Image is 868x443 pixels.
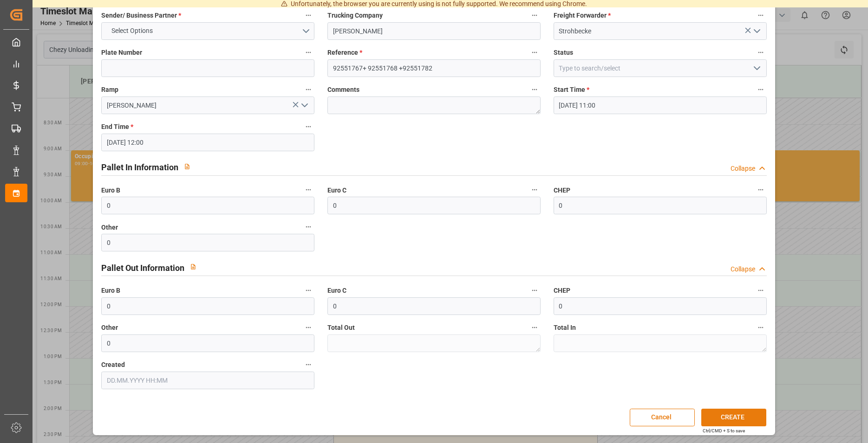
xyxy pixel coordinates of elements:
[554,186,570,195] span: CHEP
[101,360,125,370] span: Created
[302,184,314,196] button: Euro B
[302,221,314,233] button: Other
[101,122,133,132] span: End Time
[302,121,314,133] button: End Time *
[755,184,767,196] button: CHEP
[327,11,383,20] span: Trucking Company
[327,48,362,58] span: Reference
[529,184,541,196] button: Euro C
[101,22,314,40] button: open menu
[101,372,314,389] input: DD.MM.YYYY HH:MM
[749,24,763,39] button: open menu
[327,323,355,333] span: Total Out
[107,26,157,36] span: Select Options
[755,83,767,96] button: Start Time *
[703,427,745,434] div: Ctrl/CMD + S to save
[101,262,184,274] h2: Pallet Out Information
[554,323,576,333] span: Total In
[302,284,314,296] button: Euro B
[327,186,346,195] span: Euro C
[101,323,118,333] span: Other
[554,48,573,58] span: Status
[302,9,314,21] button: Sender/ Business Partner *
[101,223,118,232] span: Other
[327,286,346,295] span: Euro C
[178,158,196,175] button: View description
[101,286,120,295] span: Euro B
[731,264,755,274] div: Collapse
[554,96,767,114] input: DD.MM.YYYY HH:MM
[554,286,570,295] span: CHEP
[529,321,541,334] button: Total Out
[554,11,611,20] span: Freight Forwarder
[554,85,589,95] span: Start Time
[701,409,766,426] button: CREATE
[529,83,541,96] button: Comments
[302,46,314,58] button: Plate Number
[101,48,142,58] span: Plate Number
[749,61,763,76] button: open menu
[302,359,314,371] button: Created
[184,258,202,276] button: View description
[327,85,359,95] span: Comments
[302,321,314,334] button: Other
[101,85,118,95] span: Ramp
[731,164,755,173] div: Collapse
[101,134,314,151] input: DD.MM.YYYY HH:MM
[755,46,767,58] button: Status
[554,59,767,77] input: Type to search/select
[297,98,311,113] button: open menu
[101,186,120,195] span: Euro B
[302,83,314,96] button: Ramp
[755,9,767,21] button: Freight Forwarder *
[101,161,178,173] h2: Pallet In Information
[755,321,767,334] button: Total In
[755,284,767,296] button: CHEP
[529,46,541,58] button: Reference *
[101,96,314,114] input: Type to search/select
[630,409,695,426] button: Cancel
[529,284,541,296] button: Euro C
[101,11,181,20] span: Sender/ Business Partner
[529,9,541,21] button: Trucking Company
